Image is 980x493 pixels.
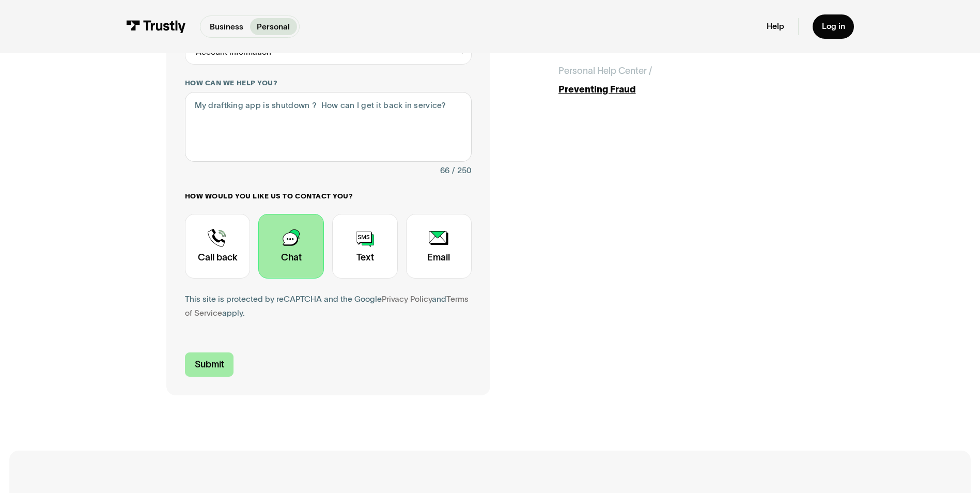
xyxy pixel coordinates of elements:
[767,21,784,32] a: Help
[185,295,469,317] a: Terms of Service
[558,83,814,97] div: Preventing Fraud
[440,164,449,178] div: 66
[822,21,845,32] div: Log in
[210,21,243,33] p: Business
[250,18,297,35] a: Personal
[203,18,250,35] a: Business
[185,79,472,88] label: How can we help you?
[558,64,814,97] a: Personal Help Center /Preventing Fraud
[452,164,472,178] div: / 250
[185,192,472,201] label: How would you like us to contact you?
[257,21,290,33] p: Personal
[185,352,234,377] input: Submit
[126,20,186,33] img: Trustly Logo
[813,14,854,39] a: Log in
[382,295,432,303] a: Privacy Policy
[558,64,652,78] div: Personal Help Center /
[185,292,472,320] div: This site is protected by reCAPTCHA and the Google and apply.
